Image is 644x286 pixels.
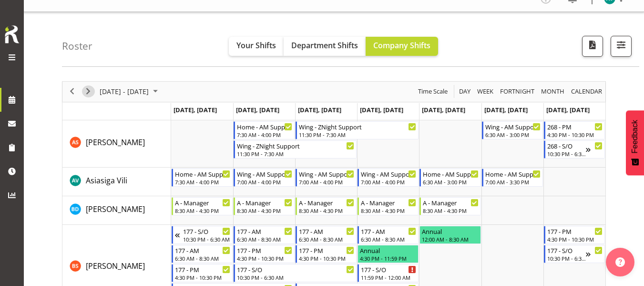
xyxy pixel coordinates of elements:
[544,140,605,159] div: Arshdeep Singh"s event - 268 - S/O Begin From Sunday, September 7, 2025 at 10:30:00 PM GMT+12:00 ...
[172,245,233,263] div: Billie Sothern"s event - 177 - AM Begin From Monday, September 1, 2025 at 6:30:00 AM GMT+12:00 En...
[299,178,354,186] div: 7:00 AM - 4:00 PM
[236,40,276,51] span: Your Shifts
[422,106,465,114] span: [DATE], [DATE]
[547,122,603,131] div: 268 - PM
[540,85,565,97] span: Month
[361,198,416,207] div: A - Manager
[417,85,450,97] button: Time Scale
[86,137,145,148] span: [PERSON_NAME]
[482,121,543,139] div: Arshdeep Singh"s event - Wing - AM Support 1 Begin From Saturday, September 6, 2025 at 6:30:00 AM...
[360,245,416,255] div: Annual
[66,85,79,97] button: Previous
[175,245,230,255] div: 177 - AM
[360,106,403,114] span: [DATE], [DATE]
[183,235,230,243] div: 10:30 PM - 6:30 AM
[234,140,357,159] div: Arshdeep Singh"s event - Wing - ZNight Support Begin From Tuesday, September 2, 2025 at 11:30:00 ...
[299,254,354,262] div: 4:30 PM - 10:30 PM
[175,207,230,214] div: 8:30 AM - 4:30 PM
[485,169,541,179] div: Home - AM Support 1
[417,85,449,97] span: Time Scale
[615,257,625,267] img: help-xxl-2.png
[458,85,471,97] span: Day
[631,120,639,153] span: Feedback
[296,245,357,263] div: Billie Sothern"s event - 177 - PM Begin From Wednesday, September 3, 2025 at 4:30:00 PM GMT+12:00...
[99,85,150,97] span: [DATE] - [DATE]
[234,226,295,244] div: Billie Sothern"s event - 177 - AM Begin From Tuesday, September 2, 2025 at 6:30:00 AM GMT+12:00 E...
[237,141,354,150] div: Wing - ZNight Support
[86,203,145,215] a: [PERSON_NAME]
[361,235,416,243] div: 6:30 AM - 8:30 AM
[299,235,354,243] div: 6:30 AM - 8:30 AM
[82,85,95,97] button: Next
[284,37,366,56] button: Department Shifts
[582,36,603,57] button: Download a PDF of the roster according to the set date range.
[237,226,292,236] div: 177 - AM
[361,274,416,281] div: 11:59 PM - 12:00 AM
[611,36,632,57] button: Filter Shifts
[175,274,230,281] div: 4:30 PM - 10:30 PM
[299,226,354,236] div: 177 - AM
[175,254,230,262] div: 6:30 AM - 8:30 AM
[229,37,284,56] button: Your Shifts
[419,226,480,244] div: Billie Sothern"s event - Annual Begin From Friday, September 5, 2025 at 12:00:00 AM GMT+12:00 End...
[296,226,357,244] div: Billie Sothern"s event - 177 - AM Begin From Wednesday, September 3, 2025 at 6:30:00 AM GMT+12:00...
[499,85,536,97] button: Fortnight
[237,254,292,262] div: 4:30 PM - 10:30 PM
[237,235,292,243] div: 6:30 AM - 8:30 AM
[298,106,341,114] span: [DATE], [DATE]
[423,207,478,214] div: 8:30 AM - 4:30 PM
[86,175,127,186] a: Asiasiga Vili
[236,106,279,114] span: [DATE], [DATE]
[174,106,217,114] span: [DATE], [DATE]
[544,226,605,244] div: Billie Sothern"s event - 177 - PM Begin From Sunday, September 7, 2025 at 4:30:00 PM GMT+12:00 En...
[299,131,416,138] div: 11:30 PM - 7:30 AM
[80,82,96,102] div: next period
[299,169,354,179] div: Wing - AM Support 2
[175,198,230,207] div: A - Manager
[234,121,295,139] div: Arshdeep Singh"s event - Home - AM Support 3 Begin From Tuesday, September 2, 2025 at 7:30:00 AM ...
[485,178,541,186] div: 7:00 AM - 3:30 PM
[237,150,354,158] div: 11:30 PM - 7:30 AM
[234,264,357,282] div: Billie Sothern"s event - 177 - S/O Begin From Tuesday, September 2, 2025 at 10:30:00 PM GMT+12:00...
[423,178,478,186] div: 6:30 AM - 3:00 PM
[234,197,295,215] div: Barbara Dunlop"s event - A - Manager Begin From Tuesday, September 2, 2025 at 8:30:00 AM GMT+12:0...
[361,169,416,179] div: Wing - AM Support 2
[547,141,586,150] div: 268 - S/O
[361,226,416,236] div: 177 - AM
[570,85,603,97] span: calendar
[175,169,230,179] div: Home - AM Support 3
[419,169,480,187] div: Asiasiga Vili"s event - Home - AM Support 2 Begin From Friday, September 5, 2025 at 6:30:00 AM GM...
[299,198,354,207] div: A - Manager
[237,207,292,214] div: 8:30 AM - 4:30 PM
[299,122,416,131] div: Wing - ZNight Support
[373,40,430,51] span: Company Shifts
[626,110,644,175] button: Feedback - Show survey
[361,178,416,186] div: 7:00 AM - 4:00 PM
[299,245,354,255] div: 177 - PM
[237,265,354,274] div: 177 - S/O
[291,40,358,51] span: Department Shifts
[476,85,494,97] span: Week
[547,226,603,236] div: 177 - PM
[175,178,230,186] div: 7:30 AM - 4:00 PM
[62,196,171,225] td: Barbara Dunlop resource
[172,197,233,215] div: Barbara Dunlop"s event - A - Manager Begin From Monday, September 1, 2025 at 8:30:00 AM GMT+12:00...
[237,178,292,186] div: 7:00 AM - 4:00 PM
[62,168,171,196] td: Asiasiga Vili resource
[299,207,354,214] div: 8:30 AM - 4:30 PM
[547,254,586,262] div: 10:30 PM - 6:30 AM
[361,265,416,274] div: 177 - S/O
[547,131,603,138] div: 4:30 PM - 10:30 PM
[422,235,478,243] div: 12:00 AM - 8:30 AM
[172,264,233,282] div: Billie Sothern"s event - 177 - PM Begin From Monday, September 1, 2025 at 4:30:00 PM GMT+12:00 En...
[476,85,495,97] button: Timeline Week
[86,261,145,271] span: [PERSON_NAME]
[484,106,528,114] span: [DATE], [DATE]
[172,169,233,187] div: Asiasiga Vili"s event - Home - AM Support 3 Begin From Monday, September 1, 2025 at 7:30:00 AM GM...
[423,169,478,179] div: Home - AM Support 2
[172,226,233,244] div: Billie Sothern"s event - 177 - S/O Begin From Sunday, August 31, 2025 at 10:30:00 PM GMT+12:00 En...
[98,85,162,97] button: September 2025
[237,131,292,138] div: 7:30 AM - 4:00 PM
[485,131,541,138] div: 6:30 AM - 3:00 PM
[358,264,419,282] div: Billie Sothern"s event - 177 - S/O Begin From Thursday, September 4, 2025 at 11:59:00 PM GMT+12:0...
